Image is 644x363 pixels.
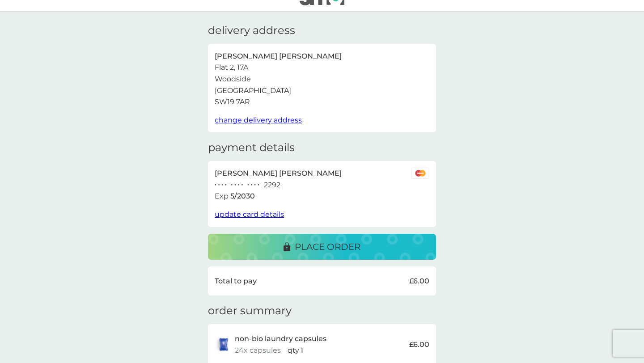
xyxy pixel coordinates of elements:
[215,209,284,220] button: update card details
[215,85,291,97] p: [GEOGRAPHIC_DATA]
[251,183,253,187] p: ●
[215,114,302,126] button: change delivery address
[409,275,429,287] p: £6.00
[235,345,281,356] p: 24x capsules
[234,183,236,187] p: ●
[215,96,250,108] p: SW19 7AR
[208,234,436,260] button: place order
[238,183,240,187] p: ●
[215,190,229,202] p: Exp
[208,24,295,37] h3: delivery address
[215,116,302,124] span: change delivery address
[208,141,295,154] h3: payment details
[215,62,248,73] p: Flat 2, 17A
[215,51,342,62] p: [PERSON_NAME] [PERSON_NAME]
[231,183,233,187] p: ●
[230,190,255,202] p: 5 / 2030
[409,339,429,350] p: £6.00
[235,333,326,345] p: non-bio laundry capsules
[295,240,360,254] p: place order
[254,183,256,187] p: ●
[208,304,292,317] h3: order summary
[247,183,249,187] p: ●
[215,275,257,287] p: Total to pay
[221,183,223,187] p: ●
[264,179,280,191] p: 2292
[288,345,299,356] p: qty
[241,183,243,187] p: ●
[215,168,342,179] p: [PERSON_NAME] [PERSON_NAME]
[225,183,227,187] p: ●
[215,210,284,219] span: update card details
[215,183,216,187] p: ●
[218,183,220,187] p: ●
[215,73,251,85] p: Woodside
[301,345,303,356] p: 1
[258,183,259,187] p: ●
